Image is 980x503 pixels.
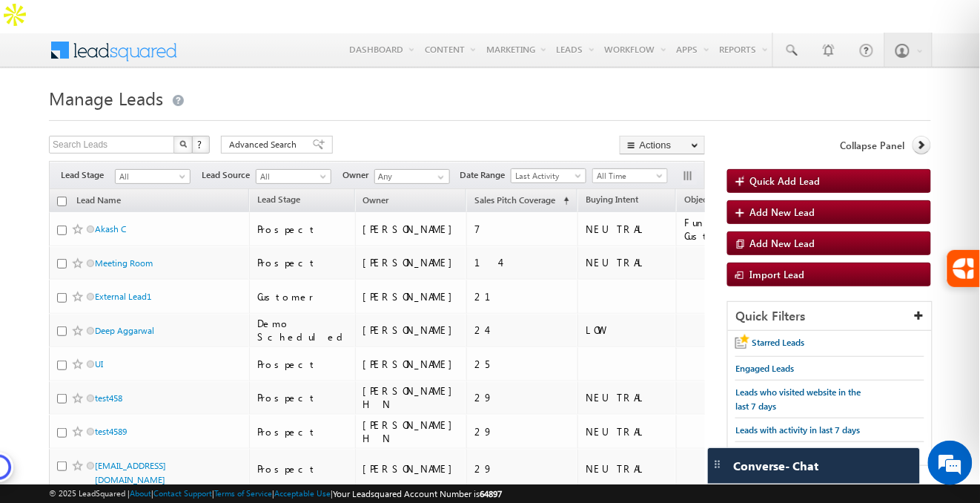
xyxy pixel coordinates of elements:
[684,194,760,205] span: Objection Category
[586,256,669,269] div: NEUTRAL
[95,358,103,369] a: UI
[712,458,724,470] img: carter-drag
[179,140,187,148] img: Search
[95,257,153,269] a: Meeting Room
[600,33,671,65] a: Workflow
[749,206,815,218] span: Add New Lead
[841,139,905,152] span: Collapse Panel
[586,391,669,404] div: NEUTRAL
[420,33,480,65] a: Content
[257,358,348,371] div: Prospect
[586,425,669,438] div: NEUTRAL
[363,194,389,206] span: Owner
[257,462,348,476] div: Prospect
[202,392,269,412] em: Start Chat
[243,7,279,43] div: Minimize live chat window
[363,462,460,476] div: [PERSON_NAME]
[342,168,374,182] span: Owner
[735,424,860,435] span: Leads with activity in last 7 days
[480,488,502,499] span: 64897
[552,33,599,65] a: Leads
[474,425,571,438] div: 29
[430,170,448,185] a: Show All Items
[57,197,67,206] input: Check all records
[257,194,300,205] span: Lead Stage
[95,460,166,485] a: [EMAIL_ADDRESS][DOMAIN_NAME]
[257,290,348,303] div: Customer
[363,323,460,337] div: [PERSON_NAME]
[467,191,577,211] a: Sales Pitch Coverage (sorted ascending)
[593,169,663,183] span: All Time
[363,418,460,445] div: [PERSON_NAME] H N
[77,78,249,97] div: Chat with us now
[749,174,820,187] span: Quick Add Lead
[474,256,571,269] div: 14
[192,136,210,154] button: ?
[256,169,331,184] a: All
[728,302,932,331] div: Quick Filters
[557,195,569,207] span: (sorted ascending)
[274,488,331,498] a: Acceptable Use
[474,290,571,303] div: 21
[115,169,191,184] a: All
[95,392,122,404] a: test458
[49,86,163,110] span: Manage Leads
[95,223,126,234] a: Akash C
[586,194,638,205] span: Buying Intent
[749,237,815,249] span: Add New Lead
[715,33,772,65] a: Reports
[474,391,571,404] div: 29
[363,290,460,303] div: [PERSON_NAME]
[250,191,308,211] a: Lead Stage
[474,194,555,206] span: Sales Pitch Coverage
[749,268,804,280] span: Import Lead
[578,191,646,211] a: Buying Intent
[202,168,256,182] span: Lead Source
[344,33,419,65] a: Dashboard
[752,337,804,348] span: Starred Leads
[95,325,154,336] a: Deep Aggarwal
[460,168,511,182] span: Date Range
[130,488,151,498] a: About
[363,223,460,236] div: [PERSON_NAME]
[25,78,62,97] img: d_60004797649_company_0_60004797649
[214,488,272,498] a: Terms of Service
[257,223,348,236] div: Prospect
[19,137,271,380] textarea: Type your message and hit 'Enter'
[95,426,127,437] a: test4589
[586,223,669,236] div: NEUTRAL
[672,33,714,65] a: Apps
[684,216,846,243] div: Functionality, Customization
[257,317,348,343] div: Demo Scheduled
[333,488,502,499] span: Your Leadsquared Account Number is
[474,223,571,236] div: 7
[153,488,212,498] a: Contact Support
[481,33,551,65] a: Marketing
[61,168,115,182] span: Lead Stage
[586,323,669,337] div: LOW
[257,425,348,438] div: Prospect
[256,170,327,183] span: All
[49,487,502,501] span: © 2025 LeadSquared | | | | |
[586,462,669,476] div: NEUTRAL
[511,168,586,183] a: Last Activity
[363,358,460,371] div: [PERSON_NAME]
[592,168,668,183] a: All Time
[735,363,794,374] span: Engaged Leads
[734,459,819,473] span: Converse - Chat
[620,136,705,154] button: Actions
[363,256,460,269] div: [PERSON_NAME]
[511,169,582,183] span: Last Activity
[735,387,861,412] span: Leads who visited website in the last 7 days
[257,391,348,404] div: Prospect
[474,462,571,476] div: 29
[363,384,460,411] div: [PERSON_NAME] H N
[69,192,128,211] a: Lead Name
[95,291,151,302] a: External Lead1
[677,191,767,211] a: Objection Category
[474,358,571,371] div: 25
[116,170,186,183] span: All
[257,256,348,269] div: Prospect
[474,323,571,337] div: 24
[374,169,450,184] input: Type to Search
